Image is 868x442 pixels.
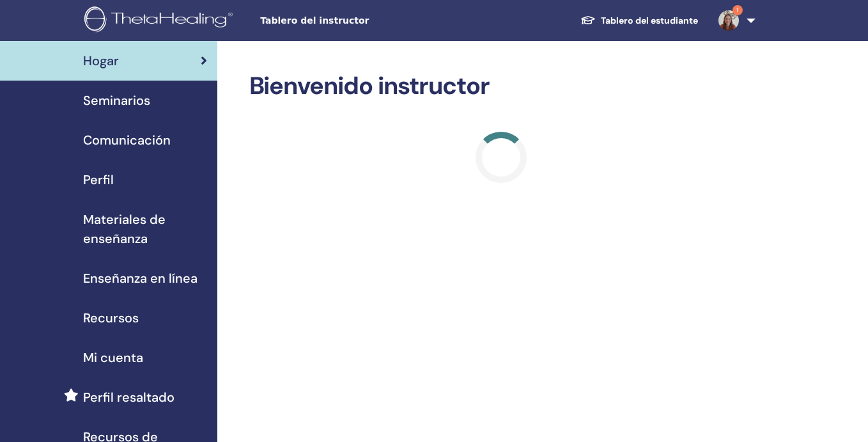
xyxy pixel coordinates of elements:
span: Materiales de enseñanza [83,210,207,248]
a: Tablero del estudiante [570,9,708,33]
span: Comunicación [83,130,171,150]
span: 1 [732,5,743,15]
span: Recursos [83,308,139,328]
h2: Bienvenido instructor [249,72,754,101]
span: Perfil [83,170,114,189]
img: logo.png [84,6,237,35]
span: Seminarios [83,91,150,110]
span: Tablero del instructor [260,14,452,28]
img: graduation-cap-white.svg [580,15,596,26]
span: Perfil resaltado [83,388,174,407]
img: default.jpg [718,10,739,31]
span: Enseñanza en línea [83,269,198,288]
span: Hogar [83,51,119,70]
span: Mi cuenta [83,348,143,367]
